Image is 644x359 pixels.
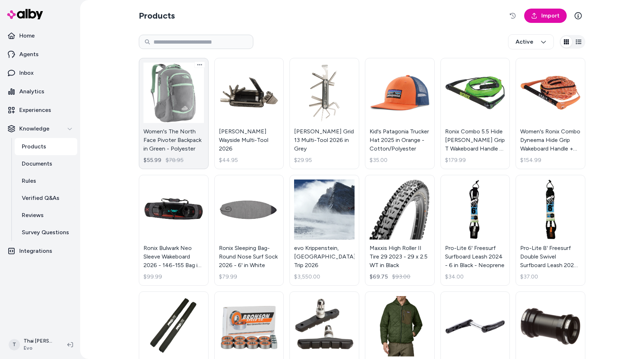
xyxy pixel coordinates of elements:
span: Import [541,11,560,20]
p: Survey Questions [22,228,69,237]
p: Verified Q&As [22,194,59,202]
a: Ronix Bulwark Neo Sleeve Wakeboard 2026 - 146-155 Bag in OrangeRonix Bulwark Neo Sleeve Wakeboard... [139,175,209,286]
img: alby Logo [7,9,43,19]
a: Analytics [3,83,77,100]
button: Active [508,34,554,49]
a: Rules [15,172,77,190]
p: Products [22,142,46,151]
a: Ronix Sleeping Bag- Round Nose Surf Sock 2026 - 6' in WhiteRonix Sleeping Bag- Round Nose Surf So... [214,175,284,286]
span: Evo [24,345,56,352]
p: Agents [19,50,39,59]
p: Reviews [22,211,44,220]
a: Reviews [15,207,77,224]
a: Integrations [3,242,77,260]
p: Analytics [19,87,44,96]
a: Women's Ronix Combo Dyneema Hide Grip Wakeboard Handle + 70 ft Mainline 2026 in WhiteWomen's Roni... [516,58,585,169]
p: Knowledge [19,124,49,133]
a: Pro-Lite 6' Freesurf Surfboard Leash 2024 - 6 in Black - NeoprenePro-Lite 6' Freesurf Surfboard L... [440,175,510,286]
p: Thai [PERSON_NAME] [24,338,56,345]
span: T [9,339,20,350]
a: Agents [3,46,77,63]
a: Home [3,27,77,44]
a: Blackburn Wayside Multi-Tool 2026[PERSON_NAME] Wayside Multi-Tool 2026$44.95 [214,58,284,169]
a: Verified Q&As [15,190,77,207]
a: Women's The North Face Pivoter Backpack in Green - PolyesterWomen's The North Face Pivoter Backpa... [139,58,209,169]
a: Inbox [3,64,77,82]
p: Documents [22,159,52,168]
p: Home [19,31,35,40]
p: Integrations [19,247,52,255]
a: Documents [15,155,77,172]
h2: Products [139,10,175,21]
a: Experiences [3,102,77,119]
a: Kid's Patagonia Trucker Hat 2025 in Orange - Cotton/PolyesterKid's Patagonia Trucker Hat 2025 in ... [365,58,435,169]
a: Import [524,9,567,23]
p: Inbox [19,69,34,77]
button: Knowledge [3,120,77,137]
a: Ronix Combo 5.5 Hide Stich Grip T Wakeboard Handle + 80 ft Mainline 2026 in GreenRonix Combo 5.5 ... [440,58,510,169]
p: Rules [22,177,36,185]
a: Survey Questions [15,224,77,241]
p: Experiences [19,106,51,114]
a: Blackburn Grid 13 Multi-Tool 2026 in Grey[PERSON_NAME] Grid 13 Multi-Tool 2026 in Grey$29.95 [289,58,359,169]
a: evo Krippenstein, Austria Trip 2026evo Krippenstein, [GEOGRAPHIC_DATA] Trip 2026$3,550.00 [289,175,359,286]
button: TThai [PERSON_NAME]Evo [4,333,62,356]
a: Pro-Lite 8' Freesurf Double Swivel Surfboard Leash 2024 - 8 in Black - NeoprenePro-Lite 8' Freesu... [516,175,585,286]
a: Maxxis High Roller II Tire 29 2023 - 29 x 2.5 WT in BlackMaxxis High Roller II Tire 29 2023 - 29 ... [365,175,435,286]
a: Products [15,138,77,155]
